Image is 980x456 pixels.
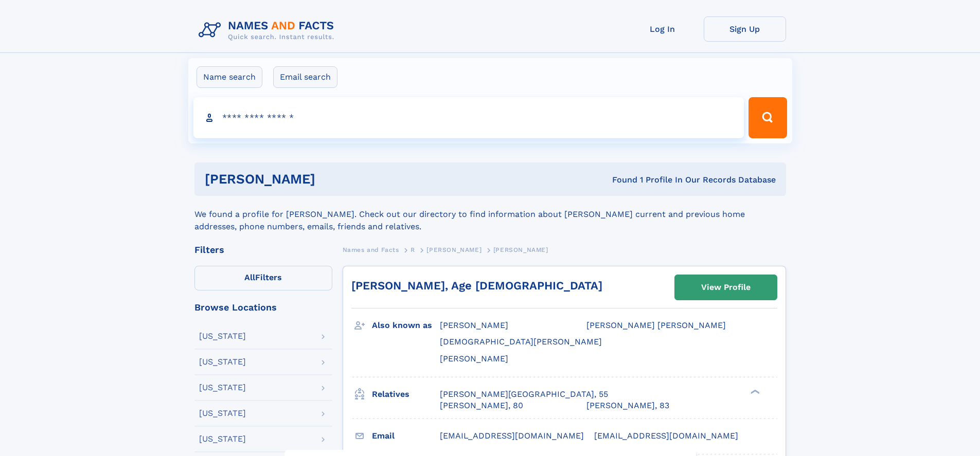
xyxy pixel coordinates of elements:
[199,409,246,417] div: [US_STATE]
[194,266,332,290] label: Filters
[586,320,726,330] span: [PERSON_NAME] [PERSON_NAME]
[193,97,744,138] input: search input
[194,16,343,44] img: Logo Names and Facts
[586,400,669,411] a: [PERSON_NAME], 83
[205,173,464,186] h1: [PERSON_NAME]
[426,243,482,256] a: [PERSON_NAME]
[701,276,751,299] div: View Profile
[493,246,548,253] span: [PERSON_NAME]
[194,303,332,312] div: Browse Locations
[440,389,608,400] a: [PERSON_NAME][GEOGRAPHIC_DATA], 55
[749,97,787,138] button: Search Button
[199,332,246,340] div: [US_STATE]
[197,66,262,88] label: Name search
[372,386,440,403] h3: Relatives
[440,320,508,330] span: [PERSON_NAME]
[440,354,508,363] span: [PERSON_NAME]
[440,400,523,411] a: [PERSON_NAME], 80
[199,384,246,392] div: [US_STATE]
[621,16,704,42] a: Log In
[199,435,246,443] div: [US_STATE]
[440,431,584,441] span: [EMAIL_ADDRESS][DOMAIN_NAME]
[426,246,482,253] span: [PERSON_NAME]
[194,245,332,254] div: Filters
[351,279,602,292] a: [PERSON_NAME], Age [DEMOGRAPHIC_DATA]
[675,275,777,300] a: View Profile
[343,243,399,256] a: Names and Facts
[464,174,776,186] div: Found 1 Profile In Our Records Database
[411,246,415,253] span: R
[372,317,440,334] h3: Also known as
[704,16,786,42] a: Sign Up
[372,427,440,445] h3: Email
[199,358,246,366] div: [US_STATE]
[748,388,760,395] div: ❯
[594,431,738,441] span: [EMAIL_ADDRESS][DOMAIN_NAME]
[194,196,786,233] div: We found a profile for [PERSON_NAME]. Check out our directory to find information about [PERSON_N...
[440,337,602,346] span: [DEMOGRAPHIC_DATA][PERSON_NAME]
[244,272,255,282] span: All
[411,243,415,256] a: R
[273,66,337,88] label: Email search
